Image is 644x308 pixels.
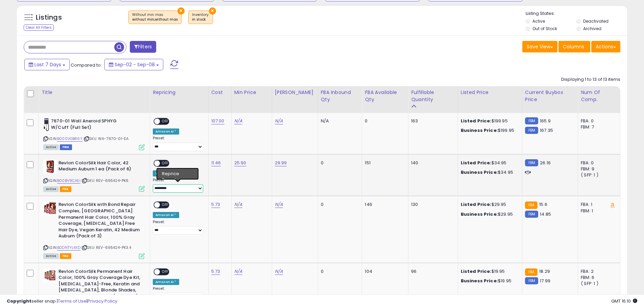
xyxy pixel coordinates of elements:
a: 11.46 [211,160,221,166]
span: FBA [60,253,71,259]
label: Active [532,18,545,24]
a: B0DNTYL4XD [57,245,80,251]
span: OFF [160,202,171,208]
a: N/A [275,201,283,208]
a: B000VGBR6Y [57,136,82,142]
div: 0 [321,160,357,166]
span: FBA [60,186,71,192]
span: All listings currently available for purchase on Amazon [43,186,59,192]
a: Terms of Use [58,298,87,304]
span: All listings currently available for purchase on Amazon [43,144,59,150]
span: All listings currently available for purchase on Amazon [43,253,59,259]
span: 15.6 [539,201,547,208]
div: FBM: 1 [581,208,615,214]
img: 31jtHqUzEyL._SL40_.jpg [43,118,49,132]
div: Win BuyBox * [153,170,179,176]
div: $19.95 [461,278,517,284]
div: seller snap | | [7,298,117,305]
div: $29.95 [461,211,517,217]
button: Columns [558,41,590,52]
span: | SKU: REV-695424-PK6 [81,178,129,183]
div: 140 [411,160,453,166]
b: Listed Price: [461,201,492,208]
div: Cost [211,89,229,96]
div: Preset: [153,136,203,151]
a: 5.73 [211,268,220,275]
div: FBA Available Qty [365,89,405,103]
div: $29.95 [461,202,517,208]
label: Out of Stock [532,26,557,31]
div: 0 [321,202,357,208]
a: N/A [234,201,242,208]
div: $199.95 [461,118,517,124]
a: N/A [234,268,242,275]
div: 146 [365,202,403,208]
button: × [177,7,185,15]
b: Business Price: [461,127,498,134]
b: Listed Price: [461,268,492,275]
span: Compared to: [71,62,102,68]
button: Filters [130,41,156,53]
div: FBM: 7 [581,124,615,130]
span: Sep-02 - Sep-08 [115,61,155,68]
div: 104 [365,268,403,275]
button: Last 7 Days [24,59,70,70]
span: 18.29 [539,268,550,275]
div: FBA: 0 [581,118,615,124]
div: Num of Comp. [581,89,617,103]
b: Business Price: [461,278,498,284]
button: Actions [591,41,620,52]
a: Privacy Policy [88,298,117,304]
div: $34.95 [461,169,517,175]
div: FBA: 1 [581,202,615,208]
div: N/A [321,118,357,124]
span: FBM [60,144,72,150]
div: Fulfillable Quantity [411,89,455,103]
div: ASIN: [43,202,145,258]
b: 7670-01 Wall Aneroid SPHYG W/Cuff (Full Set) [51,118,133,132]
div: 0 [321,268,357,275]
strong: Copyright [7,298,31,304]
span: | SKU: WA-7670-01-EA [84,136,128,141]
div: 0 [365,118,403,124]
small: FBM [525,127,538,134]
b: Revlon ColorSilk with Bond Repair Complex, [GEOGRAPHIC_DATA] Permanent Hair Color, 100% Gray Cove... [58,202,141,241]
a: B00BV9CAEI [57,178,80,184]
span: Inventory : [192,12,209,22]
div: $34.95 [461,160,517,166]
small: FBM [525,277,538,284]
span: | SKU: REV-695424-PK3.4 [81,245,131,250]
div: Preset: [153,286,203,302]
span: 2025-09-16 16:10 GMT [611,298,637,304]
span: 14.85 [540,211,551,217]
small: FBM [525,159,538,166]
div: FBM: 6 [581,275,615,281]
div: Title [42,89,147,96]
button: Save View [522,41,557,52]
div: ( SFP: 1 ) [581,172,615,178]
a: 25.90 [234,160,246,166]
span: 167.35 [540,127,553,134]
a: 29.99 [275,160,287,166]
div: FBA inbound Qty [321,89,359,103]
div: Amazon AI * [153,279,179,285]
div: 151 [365,160,403,166]
a: 5.73 [211,201,220,208]
div: ( SFP: 1 ) [581,281,615,287]
div: Displaying 1 to 13 of 13 items [561,76,620,83]
b: Listed Price: [461,118,492,124]
button: × [209,7,216,15]
div: Preset: [153,178,203,193]
span: 165.9 [540,118,551,124]
div: 163 [411,118,453,124]
small: FBA [525,268,538,276]
label: Archived [583,26,601,31]
div: Amazon AI * [153,212,179,218]
b: Listed Price: [461,160,492,166]
a: N/A [275,268,283,275]
h5: Listings [36,13,62,22]
img: 51it+cDh-gL._SL40_.jpg [43,268,57,282]
div: without min,without max [132,17,178,22]
small: FBM [525,117,538,124]
button: Sep-02 - Sep-08 [104,59,163,70]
